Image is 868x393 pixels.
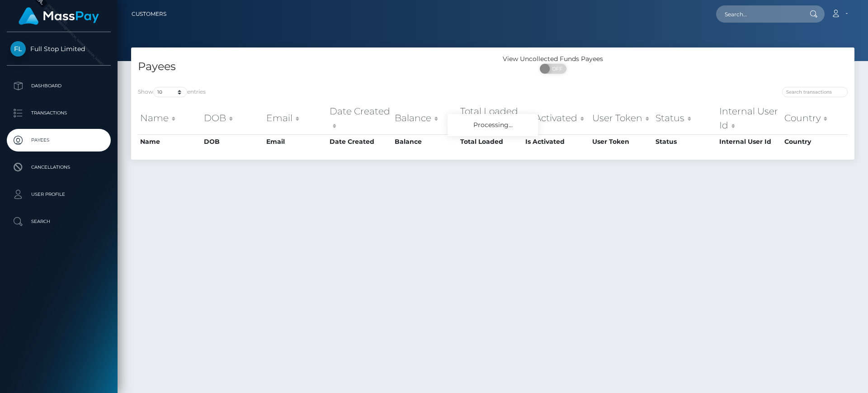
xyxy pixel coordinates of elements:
[523,134,590,149] th: Is Activated
[392,102,458,134] th: Balance
[782,102,848,134] th: Country
[545,64,567,74] span: OFF
[7,129,111,152] a: Payees
[138,102,202,134] th: Name
[7,183,111,206] a: User Profile
[7,75,111,97] a: Dashboard
[202,102,264,134] th: DOB
[7,156,111,179] a: Cancellations
[10,133,107,147] p: Payees
[10,215,107,228] p: Search
[264,134,327,149] th: Email
[590,134,653,149] th: User Token
[10,106,107,120] p: Transactions
[327,134,393,149] th: Date Created
[590,102,653,134] th: User Token
[138,87,206,97] label: Show entries
[493,54,613,64] div: View Uncollected Funds Payees
[653,134,717,149] th: Status
[10,41,26,57] img: Full Stop Limited
[153,87,187,97] select: Showentries
[327,102,393,134] th: Date Created
[19,7,99,25] img: MassPay Logo
[782,134,848,149] th: Country
[7,45,111,53] span: Full Stop Limited
[392,134,458,149] th: Balance
[458,134,523,149] th: Total Loaded
[7,102,111,124] a: Transactions
[717,134,782,149] th: Internal User Id
[10,188,107,201] p: User Profile
[10,161,107,174] p: Cancellations
[138,59,486,75] h4: Payees
[782,87,848,97] input: Search transactions
[717,102,782,134] th: Internal User Id
[653,102,717,134] th: Status
[458,102,523,134] th: Total Loaded
[264,102,327,134] th: Email
[448,114,538,136] div: Processing...
[716,5,801,23] input: Search...
[7,210,111,233] a: Search
[132,5,166,24] a: Customers
[138,134,202,149] th: Name
[10,79,107,93] p: Dashboard
[523,102,590,134] th: Is Activated
[202,134,264,149] th: DOB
